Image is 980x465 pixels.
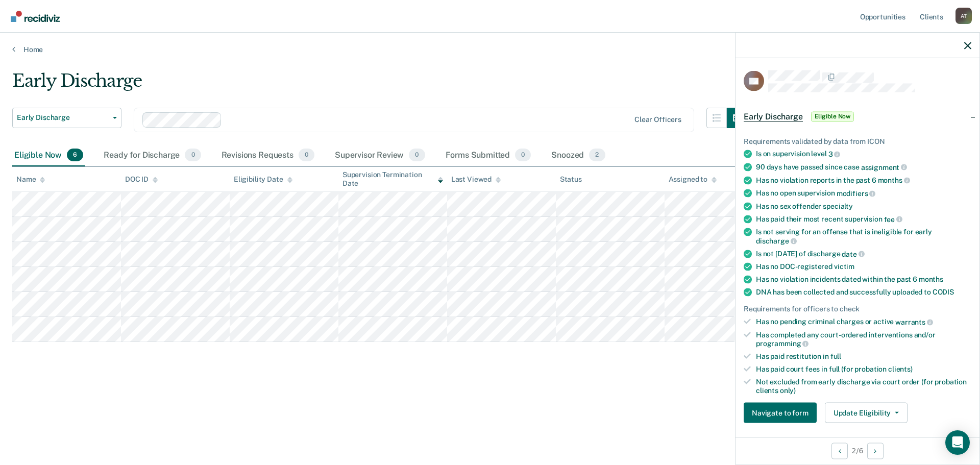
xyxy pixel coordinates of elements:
div: A T [955,8,972,24]
img: Recidiviz [11,11,60,22]
span: CODIS [933,288,954,296]
div: Has no sex offender [756,202,971,210]
span: programming [756,339,808,348]
div: Supervision Termination Date [342,170,443,188]
span: Eligible Now [811,111,854,121]
div: Requirements for officers to check [744,305,971,313]
button: Navigate to form [744,403,817,423]
span: 3 [828,150,841,158]
div: Has no open supervision [756,189,971,198]
span: clients) [888,364,913,373]
button: Update Eligibility [825,403,908,423]
div: Open Intercom Messenger [945,430,970,455]
div: Supervisor Review [333,144,427,167]
div: Last Viewed [451,175,501,184]
a: Navigate to form link [744,403,821,423]
div: Assigned to [669,175,717,184]
div: Name [16,175,45,184]
div: 90 days have passed since case [756,162,971,172]
div: Has paid their most recent supervision [756,214,971,224]
span: 0 [409,149,425,162]
div: Has paid court fees in full (for probation [756,364,971,373]
div: Is not [DATE] of discharge [756,249,971,258]
span: Early Discharge [744,111,803,121]
div: Not excluded from early discharge via court order (for probation clients [756,377,971,395]
div: DNA has been collected and successfully uploaded to [756,288,971,297]
span: modifiers [837,189,876,197]
div: Ready for Discharge [102,144,203,167]
span: assignment [861,163,907,171]
div: Clear officers [634,115,681,124]
div: Is on supervision level [756,150,971,159]
span: 0 [185,149,201,162]
span: only) [780,386,796,394]
span: specialty [823,202,853,210]
span: warrants [895,317,933,326]
span: 0 [515,149,531,162]
div: Has no violation incidents dated within the past 6 [756,275,971,284]
div: DOC ID [125,175,158,184]
div: Revisions Requests [219,144,316,167]
div: Early Discharge [12,70,747,100]
button: Next Opportunity [867,443,884,459]
span: full [830,352,841,360]
div: Status [560,175,582,184]
span: fee [884,215,902,223]
div: Early DischargeEligible Now [736,100,979,133]
div: Requirements validated by data from ICON [744,137,971,145]
span: 0 [299,149,314,162]
span: months [919,275,943,283]
div: Eligible Now [12,144,85,167]
div: Snoozed [549,144,607,167]
div: Is not serving for an offense that is ineligible for early [756,228,971,245]
div: Has no violation reports in the past 6 [756,176,971,185]
button: Profile dropdown button [955,8,972,24]
span: Early Discharge [17,113,109,122]
span: months [878,176,910,184]
button: Previous Opportunity [831,443,848,459]
div: Has no pending criminal charges or active [756,317,971,327]
span: date [842,250,864,258]
div: 2 / 6 [736,437,979,464]
span: 6 [67,149,83,162]
div: Has no DOC-registered [756,262,971,271]
span: discharge [756,236,797,244]
div: Forms Submitted [444,144,533,167]
span: victim [834,262,854,271]
div: Has paid restitution in [756,352,971,361]
span: 2 [589,149,605,162]
div: Has completed any court-ordered interventions and/or [756,330,971,348]
a: Home [12,45,968,54]
div: Eligibility Date [234,175,292,184]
